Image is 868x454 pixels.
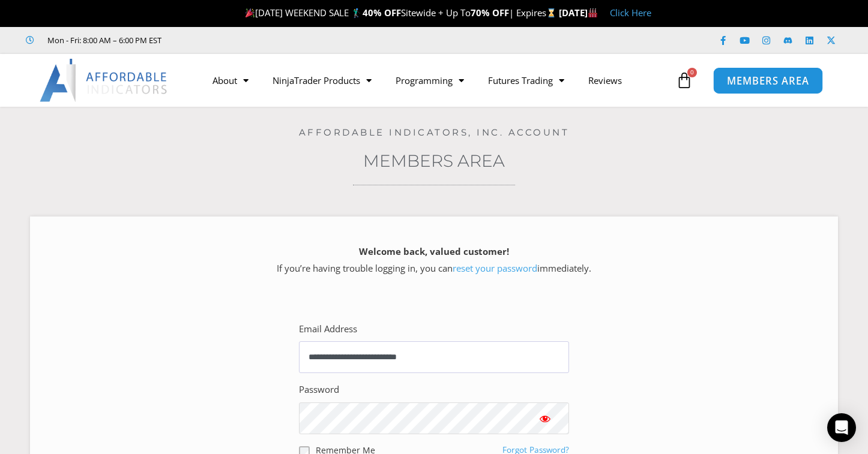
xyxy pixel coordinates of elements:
span: MEMBERS AREA [727,76,809,86]
a: Futures Trading [476,67,576,94]
label: Email Address [299,321,357,338]
a: Click Here [610,7,651,19]
nav: Menu [200,67,673,94]
a: MEMBERS AREA [713,67,823,94]
img: 🏭 [588,8,597,17]
a: Programming [384,67,476,94]
label: Password [299,381,339,398]
strong: 70% OFF [471,7,509,19]
a: Affordable Indicators, Inc. Account [299,127,570,138]
a: reset your password [453,262,537,274]
span: [DATE] WEEKEND SALE 🏌️‍♂️ Sitewide + Up To | Expires [243,7,559,19]
a: Members Area [363,151,505,171]
span: 0 [687,68,697,77]
img: ⌛ [547,8,556,17]
img: LogoAI | Affordable Indicators – NinjaTrader [40,59,169,102]
a: NinjaTrader Products [261,67,384,94]
strong: 40% OFF [363,7,401,19]
strong: [DATE] [559,7,598,19]
div: Open Intercom Messenger [827,413,856,442]
strong: Welcome back, valued customer! [359,245,509,257]
span: Mon - Fri: 8:00 AM – 6:00 PM EST [44,33,161,47]
p: If you’re having trouble logging in, you can immediately. [51,243,817,277]
iframe: Customer reviews powered by Trustpilot [178,34,358,46]
button: Show password [521,402,569,434]
a: Reviews [576,67,634,94]
a: 0 [658,63,711,98]
a: About [200,67,261,94]
img: 🎉 [246,8,255,17]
